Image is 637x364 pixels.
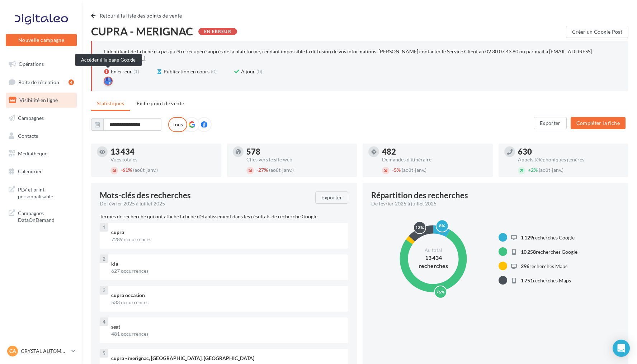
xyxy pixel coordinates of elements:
[256,167,268,173] span: 27%
[69,79,74,85] div: 4
[521,234,575,241] span: recherches Google
[4,111,78,126] a: Campagnes
[100,223,108,232] div: 1
[4,146,78,161] a: Médiathèque
[392,167,401,173] span: 5%
[111,355,343,362] div: cupra - merignac, [GEOGRAPHIC_DATA], [GEOGRAPHIC_DATA]
[521,277,533,283] span: 1 751
[518,148,623,156] div: 630
[18,79,59,85] span: Boîte de réception
[19,61,44,67] span: Opérations
[100,317,108,326] div: 4
[4,57,78,72] a: Opérations
[521,234,533,241] span: 1 129
[111,267,343,275] div: 627 occurrences
[91,11,185,20] button: Retour à la liste des points de vente
[256,167,258,173] span: -
[18,150,47,156] span: Médiathèque
[521,263,567,269] span: recherches Maps
[137,100,184,106] span: Fiche point de vente
[198,28,237,35] div: En erreur
[121,167,122,173] span: -
[111,229,343,236] div: cupra
[256,68,262,75] span: (0)
[4,164,78,179] a: Calendrier
[528,167,531,173] span: +
[211,68,217,75] span: (0)
[566,26,628,38] button: Créer un Google Post
[100,349,108,358] div: 5
[613,340,630,357] div: Open Intercom Messenger
[4,74,78,90] a: Boîte de réception4
[133,68,139,75] span: (1)
[392,167,394,173] span: -
[528,167,538,173] span: 2%
[111,330,343,338] div: 481 occurrences
[18,132,38,139] span: Contacts
[100,286,108,295] div: 3
[9,348,16,355] span: CA
[111,323,343,330] div: seat
[371,200,614,207] div: De février 2025 à juillet 2025
[246,148,351,156] div: 578
[382,148,487,156] div: 482
[518,157,623,162] div: Appels téléphoniques générés
[21,348,69,355] p: CRYSTAL AUTOMOBILES
[571,117,626,129] button: Compléter la fiche
[4,182,78,203] a: PLV et print personnalisable
[18,168,42,174] span: Calendrier
[6,34,77,46] button: Nouvelle campagne
[246,157,351,162] div: Clics vers le site web
[18,115,44,121] span: Campagnes
[382,157,487,162] div: Demandes d'itinéraire
[521,263,529,269] span: 296
[241,68,255,75] span: À jour
[111,299,343,306] div: 533 occurrences
[18,208,74,224] span: Campagnes DataOnDemand
[534,117,567,129] button: Exporter
[121,167,132,173] span: 61%
[75,54,142,66] div: Accéder à la page Google
[110,148,216,156] div: 13 434
[4,205,78,227] a: Campagnes DataOnDemand
[111,68,132,75] span: En erreur
[315,191,348,204] button: Exporter
[164,68,209,75] span: Publication en cours
[6,344,77,358] a: CA CRYSTAL AUTOMOBILES
[133,167,158,173] span: (août-janv.)
[539,167,563,173] span: (août-janv.)
[91,26,193,37] span: CUPRA - MERIGNAC
[111,260,343,267] div: kia
[521,249,577,255] span: recherches Google
[4,93,78,108] a: Visibilité en ligne
[110,157,216,162] div: Vues totales
[402,167,426,173] span: (août-janv.)
[19,97,58,103] span: Visibilité en ligne
[371,191,468,199] div: Répartition des recherches
[100,13,182,19] span: Retour à la liste des points de vente
[521,249,536,255] span: 10 258
[100,254,108,263] div: 2
[104,48,592,62] p: L'identifiant de la fiche n'a pas pu être récupéré auprès de la plateforme, rendant impossible la...
[100,191,191,199] span: Mots-clés des recherches
[269,167,294,173] span: (août-janv.)
[111,236,343,243] div: 7289 occurrences
[100,200,310,207] div: De février 2025 à juillet 2025
[568,120,628,126] a: Compléter la fiche
[100,213,348,220] p: Termes de recherche qui ont affiché la fiche d'établissement dans les résultats de recherche Google
[111,292,343,299] div: cupra occasion
[168,117,187,132] label: Tous
[521,277,571,283] span: recherches Maps
[4,128,78,144] a: Contacts
[18,185,74,200] span: PLV et print personnalisable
